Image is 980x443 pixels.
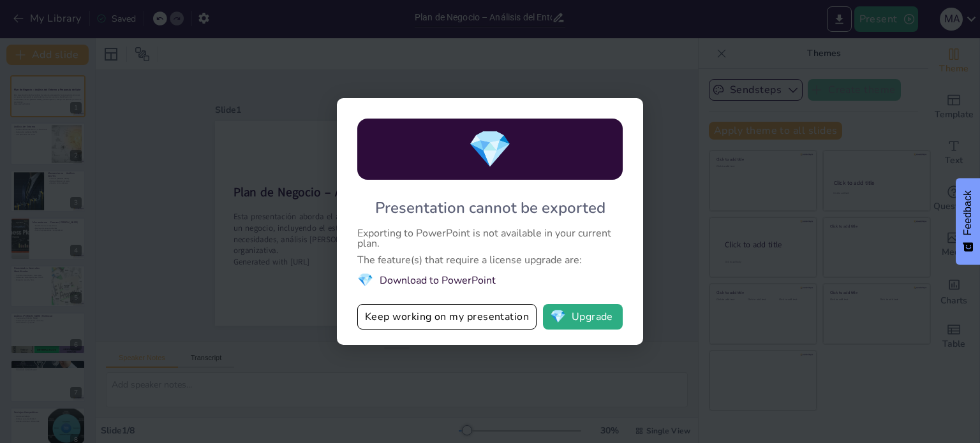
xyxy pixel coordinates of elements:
[357,272,623,289] li: Download to PowerPoint
[550,310,566,323] span: diamond
[956,178,980,265] button: Feedback - Show survey
[543,304,623,330] button: diamondUpgrade
[357,255,623,265] div: The feature(s) that require a license upgrade are:
[357,272,373,289] span: diamond
[468,125,512,174] span: diamond
[357,228,623,249] div: Exporting to PowerPoint is not available in your current plan.
[375,198,605,218] div: Presentation cannot be exported
[357,304,537,330] button: Keep working on my presentation
[962,191,974,235] span: Feedback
